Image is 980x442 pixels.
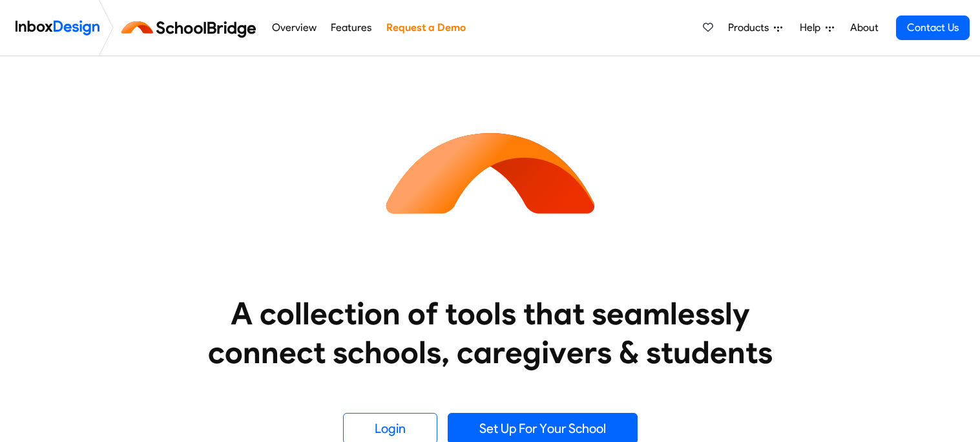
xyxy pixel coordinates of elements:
a: Products [723,15,787,41]
span: Products [728,20,774,36]
a: Overview [268,15,320,41]
img: icon_schoolbridge.svg [374,56,607,289]
a: Features [328,15,375,41]
span: Help [800,20,826,36]
a: Contact Us [896,16,970,40]
a: About [846,15,882,41]
heading: A collection of tools that seamlessly connect schools, caregivers & students [183,294,797,372]
a: Request a Demo [382,15,469,41]
a: Help [795,15,839,41]
img: schoolbridge logo [119,12,264,43]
